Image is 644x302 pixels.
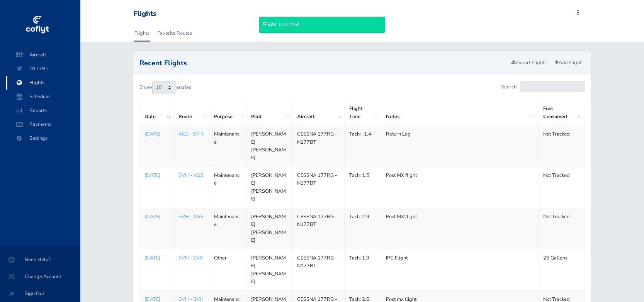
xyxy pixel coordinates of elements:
[152,81,176,94] select: Showentries
[345,208,381,249] td: Tach: 2.9
[246,249,292,290] td: [PERSON_NAME] [PERSON_NAME]
[246,208,292,249] td: [PERSON_NAME] [PERSON_NAME]
[9,287,71,300] span: Sign Out
[292,100,345,126] th: Aircraft: activate to sort column ascending
[259,17,385,33] div: Flight Updated
[209,249,246,290] td: Other
[209,166,246,208] td: Maintenance
[538,208,585,249] td: Not Tracked
[381,249,538,290] td: IPC Flight
[209,100,246,126] th: Purpose: activate to sort column ascending
[538,100,585,126] th: Fuel Consumed: activate to sort column ascending
[24,14,50,37] img: coflyt logo
[551,57,585,68] a: Add Flight
[538,249,585,290] td: 26 Gallons
[139,100,174,126] th: Date: activate to sort column ascending
[178,254,204,261] a: SVH - SVH
[292,249,345,290] td: CESSNA 177RG - N177BT
[134,25,150,42] a: Flights
[144,171,169,179] a: [DATE]
[345,249,381,290] td: Tach: 1.9
[144,254,169,262] a: [DATE]
[14,48,73,62] span: Aircraft
[9,270,71,283] span: Change Account
[246,166,292,208] td: [PERSON_NAME] [PERSON_NAME]
[381,208,538,249] td: Post MX flight
[520,81,585,92] input: Search:
[292,126,345,167] td: CESSNA 177RG - N177BT
[134,10,156,18] div: Flights
[139,59,508,66] h2: Recent Flights
[246,126,292,167] td: [PERSON_NAME] [PERSON_NAME]
[538,126,585,167] td: Not Tracked
[381,166,538,208] td: Post MX flight
[14,131,73,145] span: Settings
[292,166,345,208] td: CESSNA 177RG - N177BT
[292,208,345,249] td: CESSNA 177RG - N177BT
[144,213,169,221] a: [DATE]
[345,100,381,126] th: Flight Time: activate to sort column ascending
[178,131,203,137] a: AGS - SVH
[178,213,203,220] a: SVH - AGS
[381,100,538,126] th: Notes: activate to sort column ascending
[246,100,292,126] th: Pilot: activate to sort column ascending
[508,57,550,68] a: Export Flights
[345,126,381,167] td: Tach: -1.4
[156,25,193,42] a: Favorite Routes
[209,126,246,167] td: Maintenance
[174,100,209,126] th: Route: activate to sort column ascending
[14,117,73,131] span: Payments
[14,90,73,103] span: Schedule
[209,208,246,249] td: Maintenance
[14,103,73,117] span: Reports
[345,166,381,208] td: Tach: 1.5
[144,130,169,138] a: [DATE]
[178,172,203,179] a: SVH - AGS
[14,76,73,90] span: Flights
[9,253,71,266] span: Need Help?
[501,81,585,92] label: Search:
[14,62,73,76] span: N177BT
[381,126,538,167] td: Return Leg
[538,166,585,208] td: Not Tracked
[139,81,191,94] label: Show entries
